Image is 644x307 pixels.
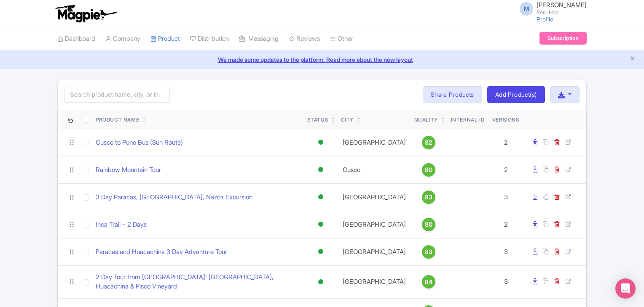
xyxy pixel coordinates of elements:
div: Active [317,276,325,288]
a: Paracas and Huacachina 3 Day Adventure Tour [96,247,227,257]
span: 2 [504,220,508,228]
td: [GEOGRAPHIC_DATA] [338,238,411,265]
a: Rainbow Mountain Tour [96,165,161,175]
td: Cusco [338,156,411,183]
div: Active [317,246,325,258]
div: Active [317,218,325,230]
span: [PERSON_NAME] [537,1,587,9]
span: 83 [425,247,432,257]
a: Add Product(s) [487,86,545,103]
a: We made some updates to the platform. Read more about the new layout [5,55,639,64]
a: Reviews [289,27,320,50]
a: M [PERSON_NAME] Peru Hop [515,2,587,15]
a: Cusco to Puno Bus (Sun Route) [96,138,183,148]
a: 80 [414,163,443,177]
a: Subscription [539,32,587,45]
span: 80 [425,165,432,175]
span: 3 [504,248,508,256]
div: Status [307,116,329,124]
a: Product [150,27,180,50]
a: Messaging [239,27,279,50]
span: 2 [504,138,508,146]
a: 2 Day Tour from [GEOGRAPHIC_DATA]: [GEOGRAPHIC_DATA], Huacachina & Pisco Vineyard [96,273,301,291]
span: 83 [425,193,432,202]
a: 83 [414,191,443,204]
input: Search product name, city, or interal id [64,87,170,103]
div: City [341,116,354,124]
span: 80 [425,220,432,229]
div: Active [317,136,325,148]
a: Distribution [190,27,229,50]
span: 82 [425,138,432,147]
a: Company [105,27,140,50]
div: Open Intercom Messenger [615,278,636,299]
td: [GEOGRAPHIC_DATA] [338,211,411,238]
button: Close announcement [629,54,636,64]
span: 84 [425,278,432,287]
div: Active [317,164,325,176]
small: Peru Hop [537,10,587,15]
span: 3 [504,193,508,201]
td: [GEOGRAPHIC_DATA] [338,183,411,211]
td: [GEOGRAPHIC_DATA] [338,129,411,156]
a: 82 [414,136,443,149]
img: logo-ab69f6fb50320c5b225c76a69d11143b.png [53,4,118,23]
span: M [520,2,533,16]
a: 3 Day Paracas, [GEOGRAPHIC_DATA], Nazca Excursion [96,193,252,202]
div: Quality [414,116,438,124]
a: 80 [414,218,443,231]
th: Versions [489,110,523,129]
a: Share Products [423,86,482,103]
th: Internal ID [446,110,489,129]
a: Dashboard [57,27,95,50]
a: 83 [414,245,443,259]
a: 84 [414,275,443,288]
div: Active [317,191,325,203]
a: Profile [537,16,553,23]
div: Product Name [96,116,139,124]
span: 2 [504,166,508,174]
span: 3 [504,278,508,286]
a: Other [330,27,353,50]
a: Inca Trail – 2 Days [96,220,147,230]
td: [GEOGRAPHIC_DATA] [338,265,411,298]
